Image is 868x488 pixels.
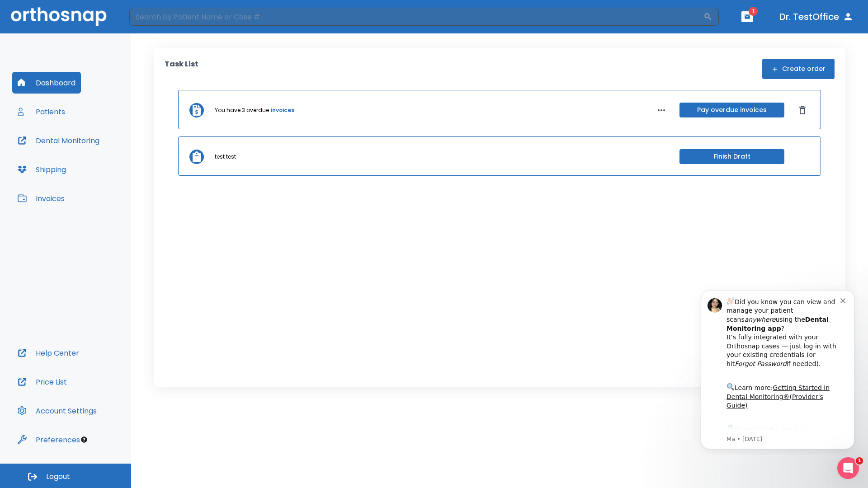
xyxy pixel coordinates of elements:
[80,436,88,444] div: Tooltip anchor
[12,371,72,393] button: Price List
[749,7,758,16] span: 1
[46,472,70,482] span: Logout
[271,106,294,114] a: invoices
[837,457,859,479] iframe: Intercom live chat
[12,188,70,209] button: Invoices
[215,106,269,114] p: You have 3 overdue
[165,59,198,79] p: Task List
[11,7,107,26] img: Orthosnap
[153,14,160,21] button: Dismiss notification
[12,429,85,450] button: Preferences
[12,130,105,151] button: Dental Monitoring
[12,101,71,122] button: Patients
[795,103,810,117] button: Dismiss
[39,142,153,188] div: Download the app: | ​ Let us know if you need help getting started!
[679,149,784,164] button: Finish Draft
[39,153,153,161] p: Message from Ma, sent 4w ago
[687,282,868,455] iframe: Intercom notifications message
[679,103,784,117] button: Pay overdue invoices
[215,153,236,161] p: test test
[129,8,703,26] input: Search by Patient Name or Case #
[12,72,81,94] button: Dashboard
[12,159,71,180] button: Shipping
[856,457,863,465] span: 1
[12,400,102,422] button: Account Settings
[776,9,857,25] button: Dr. TestOffice
[39,144,120,160] a: App Store
[12,342,85,364] button: Help Center
[762,59,835,79] button: Create order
